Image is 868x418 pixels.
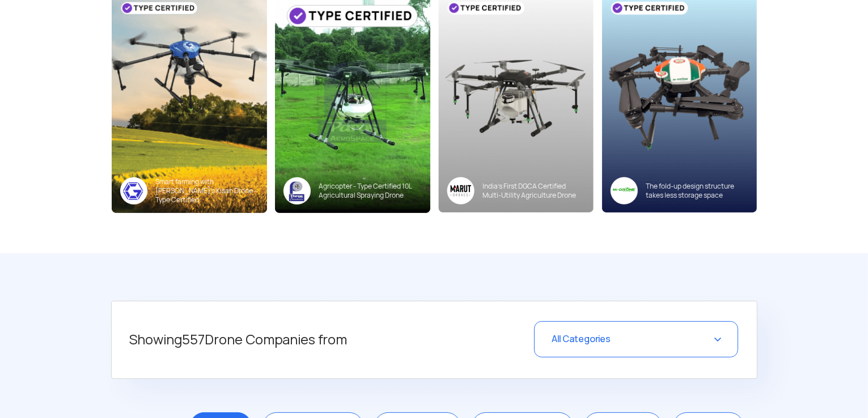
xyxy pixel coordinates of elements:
div: The fold-up design structure takes less storage space [646,182,748,200]
img: ic_multiplex_sky.png [610,177,638,204]
div: India’s First DGCA Certified Multi-Utility Agriculture Drone [483,182,585,200]
img: paras-logo-banner.png [283,177,311,204]
h5: Showing Drone Companies from [130,321,465,359]
div: Agricopter - Type Certified 10L Agricultural Spraying Drone [319,182,422,200]
div: Smart farming with [PERSON_NAME]’s Kisan Drone - Type Certified [156,177,259,204]
span: 557 [183,331,205,348]
span: All Categories [552,333,611,345]
img: ic_garuda_sky.png [120,177,147,204]
img: Group%2036313.png [447,177,475,204]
